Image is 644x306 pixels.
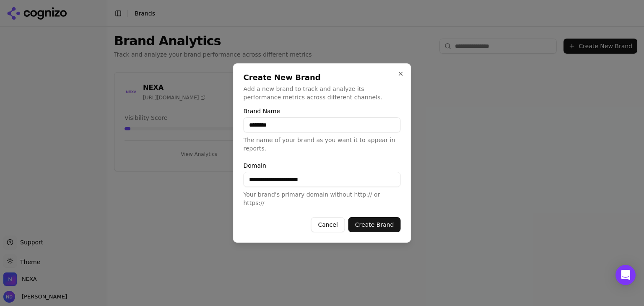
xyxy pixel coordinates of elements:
label: Brand Name [244,108,401,114]
p: The name of your brand as you want it to appear in reports. [244,136,401,153]
p: Add a new brand to track and analyze its performance metrics across different channels. [244,85,401,101]
p: Your brand's primary domain without http:// or https:// [244,190,401,207]
label: Domain [244,163,401,169]
button: Create Brand [348,217,401,232]
h2: Create New Brand [244,74,401,81]
button: Cancel [311,217,345,232]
